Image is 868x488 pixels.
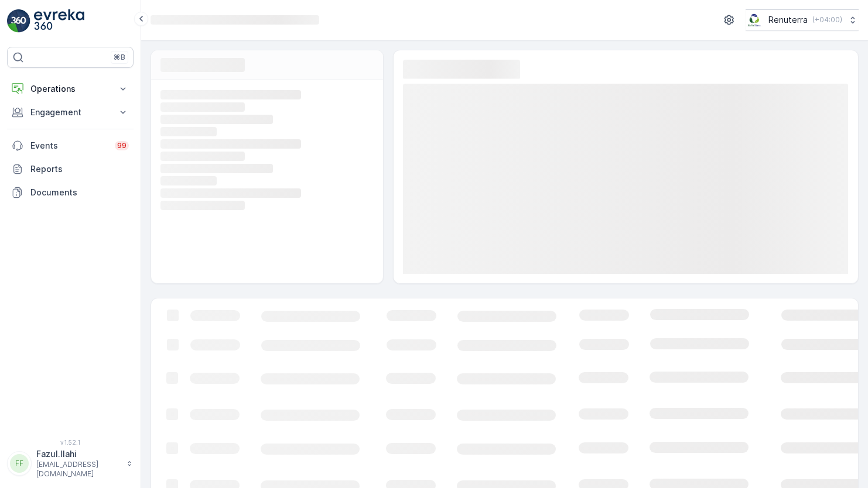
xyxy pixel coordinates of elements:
img: Screenshot_2024-07-26_at_13.33.01.png [746,13,764,26]
a: Events99 [7,134,134,157]
span: v 1.52.1 [7,439,134,446]
a: Documents [7,181,134,204]
p: Reports [30,163,129,175]
p: Operations [30,83,110,95]
p: Fazul.Ilahi [36,448,121,460]
p: Documents [30,187,129,198]
p: ⌘B [114,53,125,62]
img: logo_light-DOdMpM7g.png [34,9,84,33]
button: Engagement [7,101,134,124]
button: FFFazul.Ilahi[EMAIL_ADDRESS][DOMAIN_NAME] [7,448,134,479]
p: 99 [117,141,127,150]
button: Operations [7,77,134,101]
p: [EMAIL_ADDRESS][DOMAIN_NAME] [36,460,121,479]
p: Renuterra [768,14,808,26]
a: Reports [7,157,134,181]
p: Engagement [30,106,110,118]
p: Events [30,140,108,152]
button: Renuterra(+04:00) [746,9,859,30]
img: logo [7,9,30,33]
p: ( +04:00 ) [812,15,842,25]
div: FF [10,454,29,473]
